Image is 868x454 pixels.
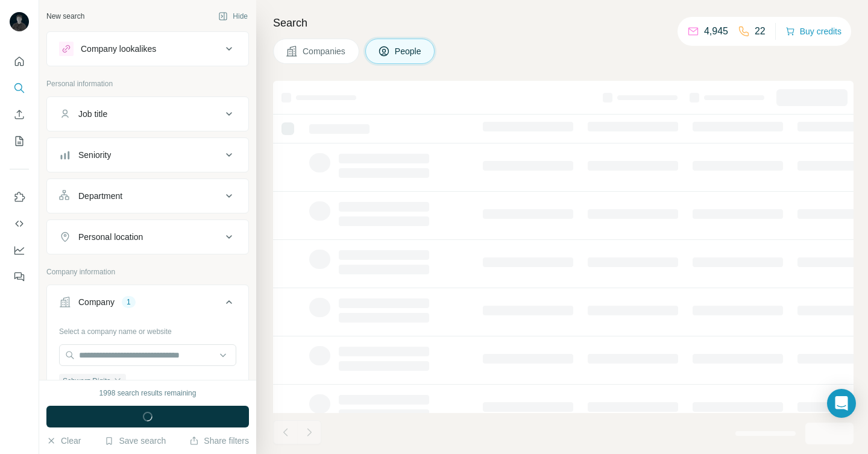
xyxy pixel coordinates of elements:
div: Open Intercom Messenger [827,389,856,418]
button: Search [10,77,29,99]
div: Seniority [78,149,111,161]
button: Department [47,181,248,210]
div: Personal location [78,231,143,243]
p: 4,945 [704,24,728,39]
button: Use Surfe API [10,213,29,235]
button: Quick start [10,51,29,72]
div: Company [78,296,115,308]
span: Schwarz Digits [63,376,110,386]
div: Department [78,190,122,202]
h4: Search [273,14,854,31]
button: Enrich CSV [10,104,29,125]
div: Job title [78,108,107,120]
button: Save search [104,435,166,447]
button: Hide [210,7,256,25]
button: Clear [46,435,81,447]
button: Seniority [47,140,248,169]
img: Avatar [10,12,29,31]
button: Share filters [189,435,249,447]
button: Buy credits [785,23,841,40]
div: 1 [122,297,136,307]
div: New search [46,11,84,22]
button: Feedback [10,266,29,288]
button: Use Surfe on LinkedIn [10,186,29,208]
button: My lists [10,130,29,152]
p: 22 [755,24,766,39]
button: Company lookalikes [47,34,248,63]
button: Job title [47,99,248,128]
p: Personal information [46,78,249,89]
div: 1998 search results remaining [99,388,197,399]
span: People [395,45,423,57]
span: Companies [303,45,347,57]
button: Company1 [47,288,248,321]
button: Personal location [47,222,248,251]
div: Company lookalikes [81,43,156,55]
button: Dashboard [10,239,29,261]
p: Company information [46,266,249,277]
div: Select a company name or website [59,321,236,337]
